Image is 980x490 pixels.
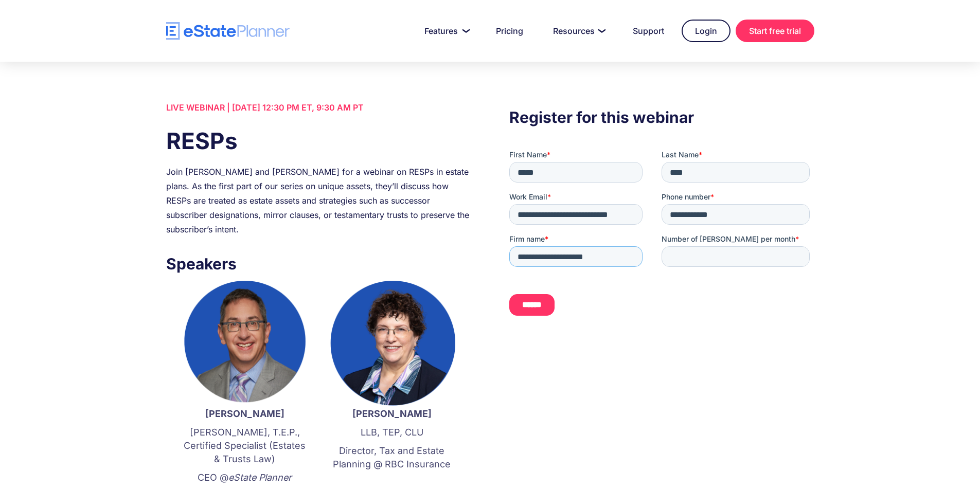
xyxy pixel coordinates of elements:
[329,476,455,489] p: ‍
[166,100,471,115] div: LIVE WEBINAR | [DATE] 12:30 PM ET, 9:30 AM PT
[166,165,471,237] div: Join [PERSON_NAME] and [PERSON_NAME] for a webinar on RESPs in estate plans. As the first part of...
[166,22,290,40] a: home
[412,21,478,41] a: Features
[329,426,455,439] p: LLB, TEP, CLU
[329,444,455,471] p: Director, Tax and Estate Planning @ RBC Insurance
[484,21,536,41] a: Pricing
[509,150,814,334] iframe: Form 0
[509,105,814,129] h3: Register for this webinar
[352,408,432,419] strong: [PERSON_NAME]
[182,426,308,466] p: [PERSON_NAME], T.E.P., Certified Specialist (Estates & Trusts Law)
[682,20,730,42] a: Login
[620,21,676,41] a: Support
[166,252,471,276] h3: Speakers
[228,472,292,483] em: eState Planner
[736,20,814,42] a: Start free trial
[166,125,471,157] h1: RESPs
[182,471,308,484] p: CEO @
[541,21,615,41] a: Resources
[205,408,284,419] strong: [PERSON_NAME]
